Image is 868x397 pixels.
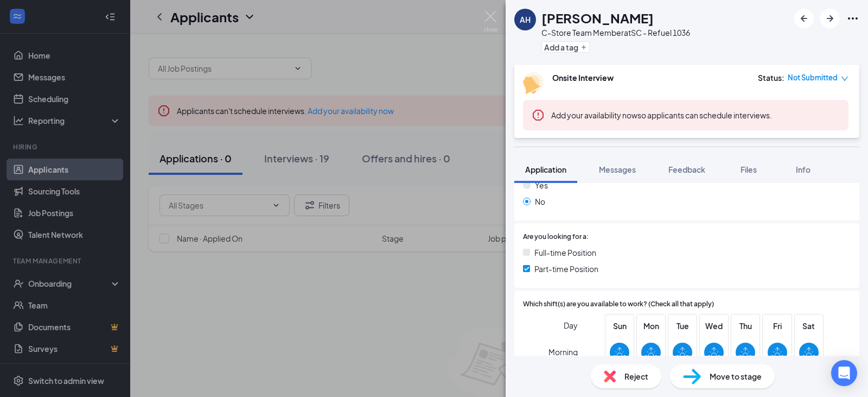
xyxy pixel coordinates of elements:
[799,320,819,332] span: Sat
[532,109,545,122] svg: Error
[552,73,614,83] b: Onsite Interview
[534,247,596,259] span: Full-time Position
[741,165,757,174] span: Files
[564,319,578,331] span: Day
[535,179,548,191] span: Yes
[551,110,637,121] button: Add your availability now
[824,12,837,25] svg: ArrowRight
[641,320,661,332] span: Mon
[535,196,545,207] span: No
[548,342,578,362] span: Morning
[736,320,755,332] span: Thu
[523,232,589,242] span: Are you looking for a:
[523,299,714,310] span: Which shift(s) are you available to work? (Check all that apply)
[520,14,531,25] div: AH
[673,320,692,332] span: Tue
[841,75,848,83] span: down
[758,72,784,83] div: Status :
[541,27,690,38] div: C-Store Team Member at SC - Refuel 1036
[551,110,772,120] span: so applicants can schedule interviews.
[580,44,587,51] svg: Plus
[831,360,857,386] div: Open Intercom Messenger
[541,41,590,53] button: PlusAdd a tag
[768,320,787,332] span: Fri
[525,165,566,174] span: Application
[534,263,598,275] span: Part-time Position
[788,72,838,83] span: Not Submitted
[797,12,810,25] svg: ArrowLeftNew
[794,9,814,28] button: ArrowLeftNew
[704,320,724,332] span: Wed
[668,165,705,174] span: Feedback
[710,370,762,382] span: Move to stage
[610,320,629,332] span: Sun
[796,165,810,174] span: Info
[624,370,648,382] span: Reject
[599,165,636,174] span: Messages
[846,12,859,25] svg: Ellipses
[541,9,654,27] h1: [PERSON_NAME]
[820,9,840,28] button: ArrowRight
